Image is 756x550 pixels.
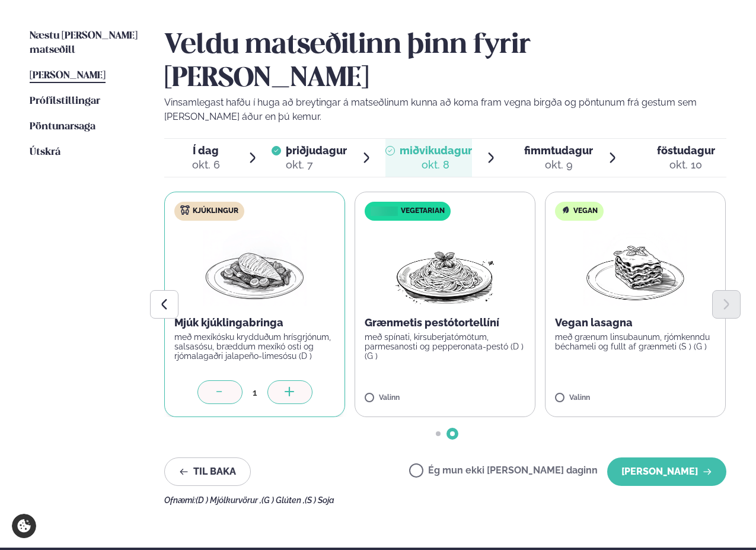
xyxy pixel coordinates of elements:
a: Cookie settings [12,514,36,538]
span: föstudagur [657,144,715,157]
img: Lasagna.png [583,230,688,306]
span: Útskrá [30,147,60,157]
span: Kjúklingur [193,206,238,216]
p: Mjúk kjúklingabringa [174,316,335,330]
img: icon [368,206,401,217]
div: okt. 9 [524,158,593,172]
span: miðvikudagur [400,144,472,157]
button: Next slide [712,290,741,319]
img: Spagetti.png [393,230,497,306]
span: (S ) Soja [305,495,334,505]
div: okt. 8 [400,158,472,172]
span: Prófílstillingar [30,96,100,106]
div: okt. 6 [192,158,220,172]
a: Pöntunarsaga [30,120,95,134]
span: Vegan [573,206,598,216]
span: Næstu [PERSON_NAME] matseðill [30,31,138,55]
button: Previous slide [150,290,178,319]
span: Í dag [192,144,220,158]
span: (G ) Glúten , [261,495,305,505]
span: Go to slide 2 [450,431,455,436]
h2: Veldu matseðilinn þinn fyrir [PERSON_NAME] [164,29,726,96]
a: [PERSON_NAME] [30,69,106,83]
span: (D ) Mjólkurvörur , [196,495,261,505]
p: með spínati, kirsuberjatómötum, parmesanosti og pepperonata-pestó (D ) (G ) [365,332,525,361]
span: [PERSON_NAME] [30,71,106,81]
div: okt. 10 [657,158,715,172]
button: Til baka [164,457,251,486]
p: með grænum linsubaunum, rjómkenndu béchameli og fullt af grænmeti (S ) (G ) [555,332,716,351]
img: chicken.svg [180,205,190,215]
span: þriðjudagur [286,144,347,157]
img: Vegan.svg [561,205,570,215]
span: Vegetarian [401,206,445,216]
span: Pöntunarsaga [30,122,95,132]
p: Vinsamlegast hafðu í huga að breytingar á matseðlinum kunna að koma fram vegna birgða og pöntunum... [164,96,726,124]
a: Næstu [PERSON_NAME] matseðill [30,29,141,58]
p: Grænmetis pestótortellíní [365,316,525,330]
a: Prófílstillingar [30,94,100,109]
a: Útskrá [30,145,60,160]
div: Ofnæmi: [164,495,726,505]
span: fimmtudagur [524,144,593,157]
p: Vegan lasagna [555,316,716,330]
img: Chicken-breast.png [203,230,307,306]
p: með mexíkósku krydduðum hrísgrjónum, salsasósu, bræddum mexíkó osti og rjómalagaðri jalapeño-lime... [174,332,335,361]
span: Go to slide 1 [436,431,441,436]
div: 1 [243,386,267,399]
button: [PERSON_NAME] [607,457,726,486]
div: okt. 7 [286,158,347,172]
